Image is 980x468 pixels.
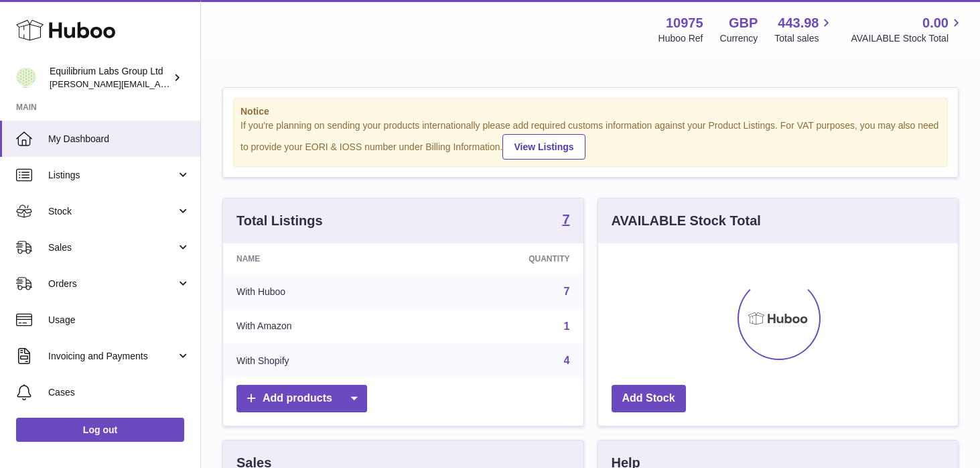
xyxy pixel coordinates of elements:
[729,14,758,32] strong: GBP
[236,212,323,230] h3: Total Listings
[774,14,834,45] a: 443.98 Total sales
[240,105,940,118] strong: Notice
[562,213,569,229] a: 7
[48,350,176,363] span: Invoicing and Payments
[420,243,583,274] th: Quantity
[48,314,190,327] span: Usage
[48,278,176,290] span: Orders
[778,14,819,32] span: 443.98
[240,119,940,160] div: If you're planning on sending your products internationally please add required customs informati...
[774,32,834,45] span: Total sales
[564,355,570,366] a: 4
[16,418,184,442] a: Log out
[223,309,420,344] td: With Amazon
[851,32,964,45] span: AVAILABLE Stock Total
[666,14,703,32] strong: 10975
[223,243,420,274] th: Name
[564,286,570,297] a: 7
[48,241,176,254] span: Sales
[48,169,176,182] span: Listings
[48,133,190,145] span: My Dashboard
[236,385,367,412] a: Add products
[48,205,176,218] span: Stock
[48,386,190,399] span: Cases
[223,274,420,309] td: With Huboo
[851,14,964,45] a: 0.00 AVAILABLE Stock Total
[50,65,170,91] div: Equilibrium Labs Group Ltd
[502,134,585,160] a: View Listings
[612,385,686,412] a: Add Stock
[720,32,758,45] div: Currency
[612,212,761,230] h3: AVAILABLE Stock Total
[562,213,569,226] strong: 7
[564,320,570,332] a: 1
[922,14,949,32] span: 0.00
[658,32,703,45] div: Huboo Ref
[223,343,420,378] td: With Shopify
[50,78,269,89] span: [PERSON_NAME][EMAIL_ADDRESS][DOMAIN_NAME]
[16,68,36,88] img: h.woodrow@theliverclinic.com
